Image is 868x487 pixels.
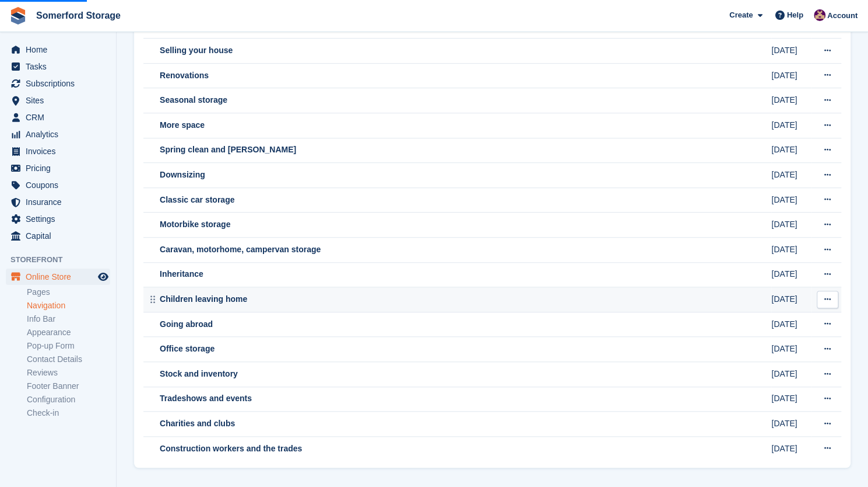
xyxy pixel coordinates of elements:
span: Pricing [26,160,96,176]
td: [DATE] [771,63,811,88]
div: Motorbike storage [146,218,771,231]
img: Andrea Lustre [814,9,825,21]
span: Online Store [26,269,96,285]
span: Help [787,9,803,21]
td: [DATE] [771,213,811,238]
a: Reviews [27,367,110,378]
span: Account [827,10,858,22]
span: Coupons [26,177,96,193]
td: [DATE] [771,312,811,337]
td: [DATE] [771,337,811,362]
span: Insurance [26,194,96,210]
td: [DATE] [771,262,811,287]
div: More space [146,119,771,131]
a: Appearance [27,327,110,338]
a: menu [6,41,110,58]
span: Analytics [26,126,96,142]
a: menu [6,92,110,109]
a: Check-in [27,408,110,419]
div: Children leaving home [146,293,771,305]
a: Preview store [96,270,110,284]
a: menu [6,58,110,75]
div: Downsizing [146,169,771,181]
div: Seasonal storage [146,94,771,106]
td: [DATE] [771,163,811,188]
a: menu [6,269,110,285]
span: Sites [26,92,96,109]
td: [DATE] [771,361,811,387]
span: Create [729,9,753,21]
a: menu [6,75,110,92]
span: Capital [26,228,96,244]
img: stora-icon-8386f47178a22dfd0bd8f6a31ec36ba5ce8667c1dd55bd0f319d3a0aa187defe.svg [9,7,27,25]
div: Renovations [146,69,771,82]
a: Footer Banner [27,381,110,392]
a: menu [6,177,110,193]
a: menu [6,194,110,210]
a: Navigation [27,300,110,311]
span: Invoices [26,143,96,159]
td: [DATE] [771,113,811,138]
span: CRM [26,109,96,126]
span: Subscriptions [26,75,96,92]
span: Settings [26,211,96,227]
span: Storefront [10,254,116,266]
td: [DATE] [771,387,811,412]
div: Office storage [146,343,771,355]
div: Inheritance [146,268,771,280]
div: Caravan, motorhome, campervan storage [146,243,771,256]
td: [DATE] [771,187,811,213]
div: Going abroad [146,318,771,331]
a: Configuration [27,394,110,405]
a: menu [6,143,110,159]
td: [DATE] [771,237,811,262]
a: Pages [27,287,110,298]
a: menu [6,160,110,176]
a: menu [6,126,110,142]
td: [DATE] [771,39,811,64]
a: Contact Details [27,354,110,365]
td: [DATE] [771,287,811,312]
td: [DATE] [771,88,811,113]
td: [DATE] [771,436,811,461]
a: Somerford Storage [31,6,125,25]
span: Tasks [26,58,96,75]
a: Info Bar [27,314,110,325]
a: menu [6,109,110,126]
td: [DATE] [771,138,811,163]
div: Tradeshows and events [146,392,771,405]
a: menu [6,228,110,244]
a: menu [6,211,110,227]
div: Construction workers and the trades [146,443,771,455]
div: Classic car storage [146,194,771,206]
div: Stock and inventory [146,368,771,380]
a: Pop-up Form [27,340,110,352]
td: [DATE] [771,412,811,437]
span: Home [26,41,96,58]
div: Selling your house [146,44,771,57]
div: Spring clean and [PERSON_NAME] [146,144,771,156]
div: Charities and clubs [146,418,771,430]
